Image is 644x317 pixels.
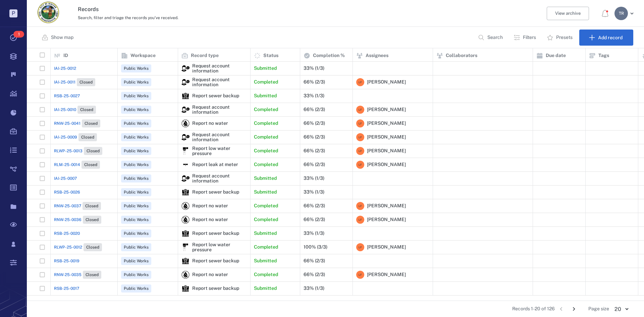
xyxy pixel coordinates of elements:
[192,272,228,277] div: Report no water
[79,107,95,113] span: Closed
[367,161,406,168] span: [PERSON_NAME]
[543,30,578,46] button: Presets
[181,202,190,210] div: Report no water
[304,121,325,126] div: 66% (2/3)
[122,217,150,223] span: Public Works
[54,148,83,154] span: RLWP-25-0013
[254,216,278,223] p: Completed
[579,30,633,46] button: Add record
[54,285,79,292] a: RSB-25-0017
[313,52,345,59] p: Completion %
[181,284,190,293] div: Report sewer backup
[304,66,324,71] div: 33% (1/3)
[367,148,406,154] span: [PERSON_NAME]
[367,120,406,127] span: [PERSON_NAME]
[367,106,406,113] span: [PERSON_NAME]
[192,203,228,208] div: Report no water
[254,93,277,99] p: Submitted
[122,231,150,236] span: Public Works
[609,305,633,313] div: 20
[181,64,190,72] img: icon Request account information
[83,162,99,168] span: Closed
[304,135,325,140] div: 66% (2/3)
[181,216,190,224] img: icon Report no water
[181,271,190,279] div: Report no water
[78,80,94,85] span: Closed
[304,245,327,250] div: 100% (3/3)
[254,148,278,154] p: Completed
[181,284,190,293] img: icon Report sewer backup
[614,7,636,20] button: TR
[54,189,80,195] a: RSB-25-0026
[181,92,190,100] div: Report sewer backup
[356,147,364,155] div: L F
[192,146,247,156] div: Report low water pressure
[122,286,150,292] span: Public Works
[54,133,97,141] a: IAI-25-0009Closed
[38,30,79,46] button: Show map
[54,161,100,169] a: RLM-25-0014Closed
[54,230,80,236] span: RSB-25-0020
[192,217,228,222] div: Report no water
[254,161,278,168] p: Completed
[356,216,364,224] div: L F
[356,133,364,141] div: L F
[254,189,277,196] p: Submitted
[192,242,247,253] div: Report low water pressure
[254,230,277,237] p: Submitted
[122,135,150,140] span: Public Works
[78,5,443,13] h3: Records
[54,79,75,85] span: IAI-25-0011
[122,121,150,126] span: Public Works
[181,64,190,72] div: Request account information
[192,162,238,167] div: Report leak at meter
[254,79,278,86] p: Completed
[122,107,150,113] span: Public Works
[54,271,101,279] a: RNW-25-0035Closed
[555,304,580,314] nav: pagination navigation
[122,272,150,278] span: Public Works
[122,258,150,264] span: Public Works
[304,190,324,195] div: 33% (1/3)
[304,231,324,236] div: 33% (1/3)
[304,286,324,291] div: 33% (1/3)
[54,120,80,126] span: RNW-25-0041
[367,216,406,223] span: [PERSON_NAME]
[512,306,555,312] span: Records 1-20 of 126
[85,148,101,154] span: Closed
[181,119,190,127] img: icon Report no water
[509,30,541,46] button: Filters
[181,229,190,237] div: Report sewer backup
[122,162,150,168] span: Public Works
[304,176,324,181] div: 33% (1/3)
[181,243,190,251] div: Report low water pressure
[192,63,247,74] div: Request account information
[192,105,247,115] div: Request account information
[356,202,364,210] div: L F
[356,119,364,127] div: L F
[80,135,96,140] span: Closed
[304,93,324,98] div: 33% (1/3)
[54,216,101,224] a: RNW-25-0036Closed
[181,271,190,279] img: icon Report no water
[446,52,477,59] p: Collaborators
[9,9,17,17] p: P
[367,134,406,141] span: [PERSON_NAME]
[304,217,325,222] div: 66% (2/3)
[54,65,76,71] a: IAI-25-0012
[181,78,190,86] div: Request account information
[122,190,150,195] span: Public Works
[254,175,277,182] p: Submitted
[54,258,79,264] span: RSB-25-0019
[122,245,150,250] span: Public Works
[181,174,190,182] img: icon Request account information
[54,162,80,168] span: RLM-25-0014
[83,121,99,126] span: Closed
[54,244,82,250] span: RLWP-25-0012
[54,272,82,278] span: RNW-25-0035
[192,258,239,263] div: Report sewer backup
[54,93,80,99] a: RSB-25-0027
